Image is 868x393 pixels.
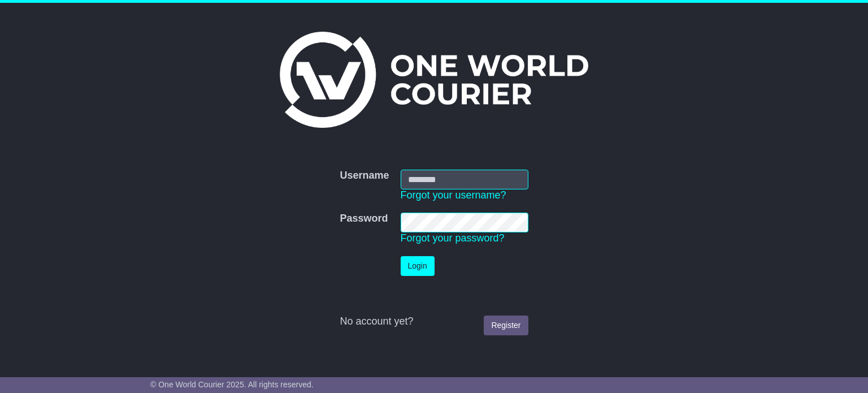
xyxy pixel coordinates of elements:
[401,232,505,244] a: Forgot your password?
[484,316,528,335] a: Register
[340,316,528,328] div: No account yet?
[340,170,389,182] label: Username
[401,256,435,276] button: Login
[150,380,314,389] span: © One World Courier 2025. All rights reserved.
[340,213,388,225] label: Password
[401,189,506,201] a: Forgot your username?
[280,32,588,128] img: One World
